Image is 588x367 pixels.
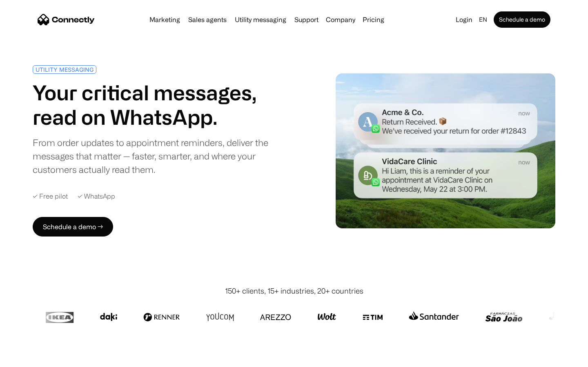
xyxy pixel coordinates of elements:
a: Schedule a demo [494,11,550,28]
div: Company [326,14,355,25]
div: 150+ clients, 15+ industries, 20+ countries [225,285,363,296]
a: Login [452,14,476,25]
a: Schedule a demo → [33,217,113,237]
a: Pricing [359,16,388,23]
aside: Language selected: English [8,352,49,364]
div: ✓ WhatsApp [78,192,115,200]
a: Utility messaging [232,16,290,23]
div: From order updates to appointment reminders, deliver the messages that matter — faster, smarter, ... [33,136,291,176]
a: Marketing [146,16,183,23]
div: UTILITY MESSAGING [36,66,94,73]
div: en [479,14,487,25]
ul: Language list [16,353,49,364]
h1: Your critical messages, read on WhatsApp. [33,80,291,129]
a: Support [291,16,322,23]
a: Sales agents [185,16,230,23]
div: ✓ Free pilot [33,192,68,200]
